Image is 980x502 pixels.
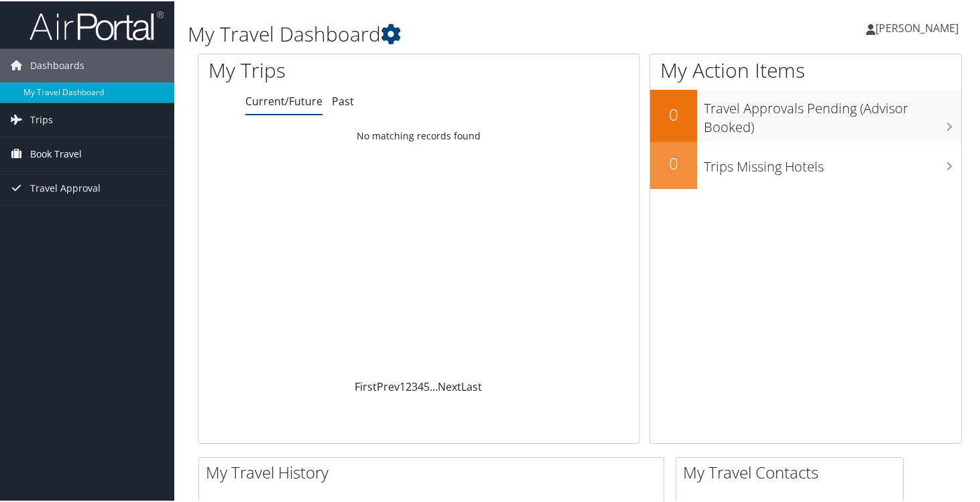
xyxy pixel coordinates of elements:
h1: My Trips [208,55,445,83]
a: 4 [418,378,424,393]
span: … [430,378,438,393]
a: Past [332,92,354,107]
span: Trips [30,102,53,135]
a: 0Travel Approvals Pending (Advisor Booked) [650,88,961,140]
h2: My Travel Contacts [683,460,903,483]
td: No matching records found [198,123,639,147]
h2: My Travel History [206,460,664,483]
a: 3 [412,378,418,393]
a: 2 [406,378,412,393]
span: Book Travel [30,136,82,170]
a: 0Trips Missing Hotels [650,141,961,188]
a: First [355,378,377,393]
h1: My Travel Dashboard [188,19,711,47]
a: 1 [400,378,406,393]
a: Next [438,378,461,393]
a: Current/Future [245,92,322,107]
span: [PERSON_NAME] [875,19,959,34]
h3: Trips Missing Hotels [704,149,961,175]
span: Travel Approval [30,170,101,204]
a: 5 [424,378,430,393]
h2: 0 [650,102,697,125]
a: Prev [377,378,400,393]
a: [PERSON_NAME] [866,7,972,47]
h1: My Action Items [650,55,961,83]
h3: Travel Approvals Pending (Advisor Booked) [704,91,961,135]
a: Last [461,378,482,393]
img: airportal-logo.png [29,9,164,40]
span: Dashboards [30,48,84,81]
h2: 0 [650,151,697,174]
